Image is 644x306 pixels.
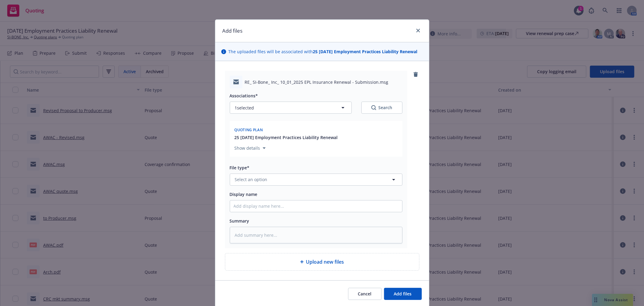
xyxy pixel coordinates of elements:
span: RE_ SI-Bone_ Inc_ 10_01_2025 EPL Insurance Renewal - Submission.msg [245,79,389,85]
span: The uploaded files will be associated with [229,48,418,55]
span: Upload new files [306,258,344,265]
span: Quoting plan [235,127,263,132]
span: 1 selected [235,105,254,111]
svg: Search [371,105,376,110]
button: Add files [384,288,422,300]
button: Select an option [230,174,402,186]
button: Cancel [348,288,382,300]
div: Upload new files [225,253,419,271]
strong: 25 [DATE] Employment Practices Liability Renewal [313,49,418,54]
button: SearchSearch [361,102,402,114]
span: Cancel [358,291,372,297]
span: Add files [394,291,412,297]
button: Show details [232,145,268,152]
span: Display name [230,191,258,197]
a: remove [412,71,419,78]
h1: Add files [223,27,243,35]
input: Add display name here... [230,200,402,212]
span: Select an option [235,176,268,183]
button: 1selected [230,102,352,114]
span: Associations* [230,93,258,99]
a: close [415,27,422,34]
div: Search [371,105,392,111]
button: 25 [DATE] Employment Practices Liability Renewal [235,134,338,141]
span: Summary [230,218,249,224]
span: File type* [230,165,250,171]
